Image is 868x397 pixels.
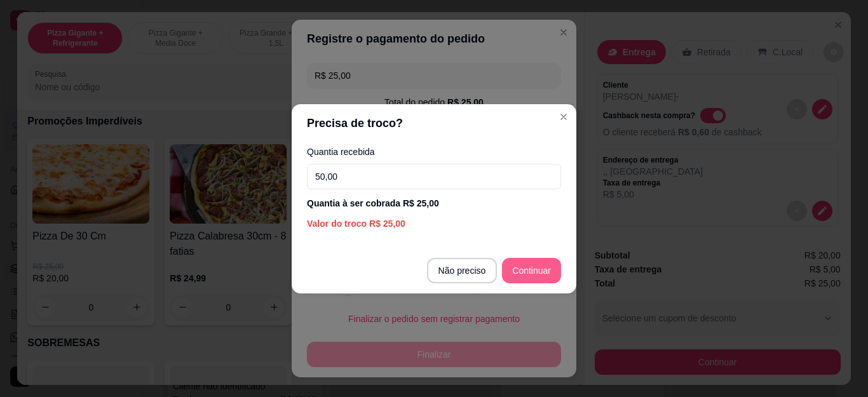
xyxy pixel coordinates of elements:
div: Valor do troco R$ 25,00 [307,217,561,230]
button: Close [553,107,574,127]
button: Continuar [502,258,561,283]
div: Quantia à ser cobrada R$ 25,00 [307,197,561,210]
button: Não preciso [427,258,498,283]
label: Quantia recebida [307,147,561,156]
header: Precisa de troco? [292,104,576,142]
